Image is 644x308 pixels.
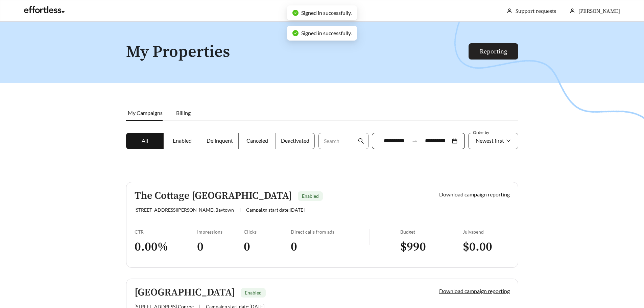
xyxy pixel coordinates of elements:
[578,8,620,15] span: [PERSON_NAME]
[142,137,148,144] span: All
[463,229,510,235] div: July spend
[292,30,299,36] span: check-circle
[245,290,262,295] span: Enabled
[135,239,197,255] h3: 0.00 %
[176,110,191,116] span: Billing
[244,229,291,235] div: Clicks
[480,48,507,55] a: Reporting
[439,288,510,294] a: Download campaign reporting
[302,193,319,199] span: Enabled
[197,229,244,235] div: Impressions
[135,190,292,202] h5: The Cottage [GEOGRAPHIC_DATA]
[291,229,369,235] div: Direct calls from ads
[400,239,463,255] h3: $ 990
[439,191,510,197] a: Download campaign reporting
[246,137,268,144] span: Canceled
[476,137,504,144] span: Newest first
[207,137,233,144] span: Delinquent
[412,138,418,144] span: to
[128,110,163,116] span: My Campaigns
[281,137,309,144] span: Deactivated
[301,9,352,16] span: Signed in successfully.
[126,43,469,61] h1: My Properties
[135,229,197,235] div: CTR
[358,138,364,144] span: search
[126,182,518,268] a: The Cottage [GEOGRAPHIC_DATA]Enabled[STREET_ADDRESS][PERSON_NAME],Baytown|Campaign start date:[DA...
[412,138,418,144] span: swap-right
[291,239,369,255] h3: 0
[301,30,352,36] span: Signed in successfully.
[400,229,463,235] div: Budget
[246,207,305,213] span: Campaign start date: [DATE]
[463,239,510,255] h3: $ 0.00
[516,8,556,15] a: Support requests
[469,43,518,60] button: Reporting
[244,239,291,255] h3: 0
[239,207,241,213] span: |
[135,207,234,213] span: [STREET_ADDRESS][PERSON_NAME] , Baytown
[292,10,299,16] span: check-circle
[369,229,369,245] img: line
[197,239,244,255] h3: 0
[173,137,192,144] span: Enabled
[135,287,235,298] h5: [GEOGRAPHIC_DATA]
